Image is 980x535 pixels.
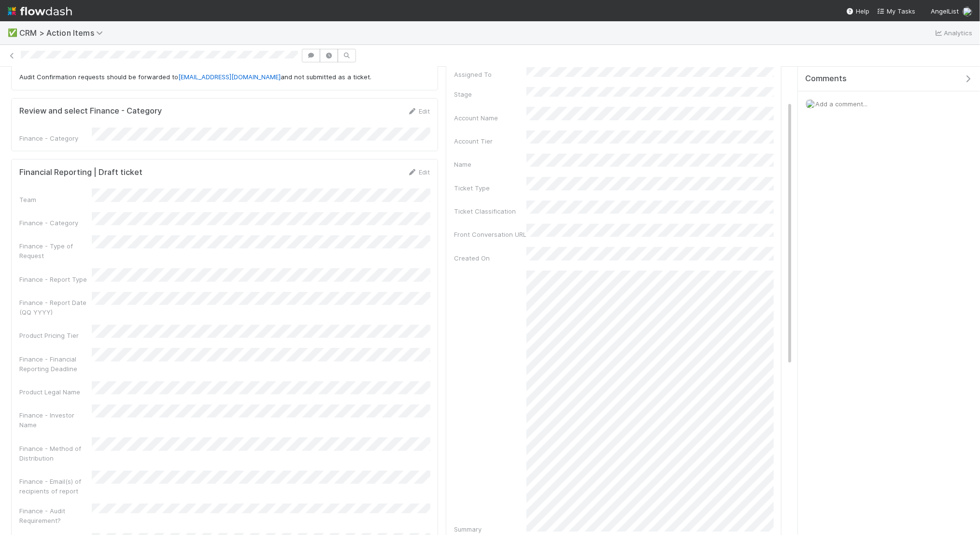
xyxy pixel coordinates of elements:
[19,354,92,374] div: Finance - Financial Reporting Deadline
[454,159,526,169] div: Name
[19,195,92,204] div: Team
[19,331,92,340] div: Product Pricing Tier
[454,136,526,146] div: Account Tier
[8,3,72,19] img: logo-inverted-e16ddd16eac7371096b0.svg
[931,7,959,15] span: AngelList
[805,74,847,84] span: Comments
[19,133,92,143] div: Finance - Category
[454,206,526,216] div: Ticket Classification
[19,106,162,116] h5: Review and select Finance - Category
[454,113,526,123] div: Account Name
[19,444,92,463] div: Finance - Method of Distribution
[877,6,915,16] a: My Tasks
[454,89,526,99] div: Stage
[407,168,430,176] a: Edit
[19,168,142,177] h5: Financial Reporting | Draft ticket
[963,7,972,16] img: avatar_f32b584b-9fa7-42e4-bca2-ac5b6bf32423.png
[19,275,92,284] div: Finance - Report Type
[19,387,92,397] div: Product Legal Name
[846,6,869,16] div: Help
[19,298,92,317] div: Finance - Report Date (QQ YYYY)
[8,29,17,37] span: ✅
[934,27,972,39] a: Analytics
[407,107,430,115] a: Edit
[454,253,526,263] div: Created On
[19,506,92,525] div: Finance - Audit Requirement?
[19,72,430,82] p: Audit Confirmation requests should be forwarded to and not submitted as a ticket.
[454,183,526,193] div: Ticket Type
[877,7,915,15] span: My Tasks
[454,524,526,534] div: Summary
[454,70,526,79] div: Assigned To
[19,28,108,38] span: CRM > Action Items
[815,100,867,108] span: Add a comment...
[19,218,92,228] div: Finance - Category
[19,241,92,260] div: Finance - Type of Request
[806,99,815,109] img: avatar_f32b584b-9fa7-42e4-bca2-ac5b6bf32423.png
[454,230,526,239] div: Front Conversation URL
[19,410,92,430] div: Finance - Investor Name
[178,73,281,81] a: [EMAIL_ADDRESS][DOMAIN_NAME]
[19,477,92,496] div: Finance - Email(s) of recipients of report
